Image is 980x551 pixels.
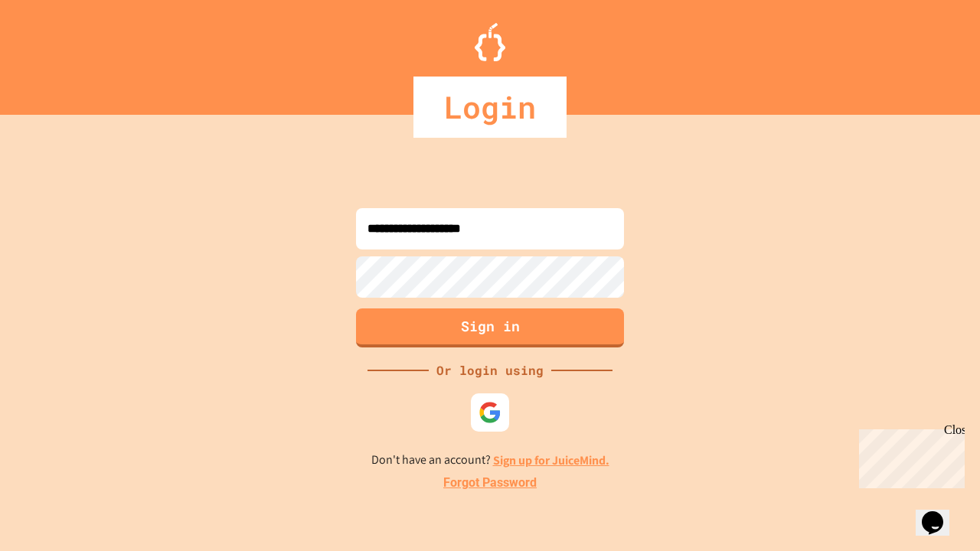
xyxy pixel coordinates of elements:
img: Logo.svg [475,23,505,61]
div: Or login using [429,361,551,380]
p: Don't have an account? [371,451,609,470]
iframe: chat widget [853,423,965,488]
iframe: chat widget [916,490,965,536]
a: Sign up for JuiceMind. [493,452,609,468]
div: Chat with us now!Close [6,6,106,97]
img: google-icon.svg [479,401,501,424]
a: Forgot Password [443,474,537,492]
button: Sign in [356,308,624,347]
div: Login [413,77,567,138]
